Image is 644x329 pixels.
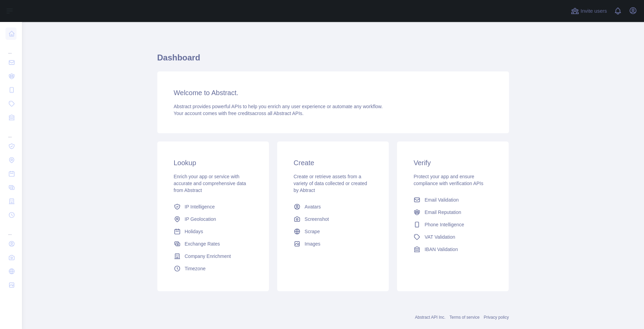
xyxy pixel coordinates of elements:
span: Abstract provides powerful APIs to help you enrich any user experience or automate any workflow. [174,104,383,109]
a: VAT Validation [411,231,495,243]
a: IBAN Validation [411,243,495,256]
a: Email Validation [411,194,495,206]
div: ... [5,41,16,55]
a: Abstract API Inc. [415,315,445,320]
div: ... [5,223,16,236]
a: Scrape [291,225,375,238]
a: Phone Intelligence [411,218,495,231]
a: Screenshot [291,213,375,225]
a: IP Geolocation [171,213,255,225]
a: Holidays [171,225,255,238]
h3: Verify [414,158,492,168]
span: Create or retrieve assets from a variety of data collected or created by Abtract [294,174,367,193]
h3: Welcome to Abstract. [174,88,493,98]
span: free credits [228,111,252,116]
span: Enrich your app or service with accurate and comprehensive data from Abstract [174,174,246,193]
h3: Lookup [174,158,252,168]
a: Avatars [291,201,375,213]
a: Timezone [171,262,255,275]
span: Timezone [185,265,206,272]
span: IP Geolocation [185,216,216,223]
span: Email Reputation [425,209,461,216]
h3: Create [294,158,372,168]
a: Terms of service [450,315,479,320]
span: Email Validation [425,196,459,203]
h1: Dashboard [157,52,509,69]
span: Screenshot [305,216,329,223]
button: Invite users [569,5,608,16]
span: Phone Intelligence [425,221,464,228]
span: Protect your app and ensure compliance with verification APIs [414,174,483,186]
span: Invite users [580,7,607,15]
a: Email Reputation [411,206,495,218]
a: Company Enrichment [171,250,255,262]
span: Exchange Rates [185,240,220,247]
span: Your account comes with across all Abstract APIs. [174,111,304,116]
a: Images [291,238,375,250]
span: Avatars [305,203,321,210]
a: Privacy policy [484,315,509,320]
span: VAT Validation [425,234,455,240]
span: IBAN Validation [425,246,458,253]
div: ... [5,125,16,139]
span: IP Intelligence [185,203,215,210]
a: IP Intelligence [171,201,255,213]
span: Scrape [305,228,320,235]
span: Company Enrichment [185,253,231,260]
span: Images [305,240,320,247]
a: Exchange Rates [171,238,255,250]
span: Holidays [185,228,203,235]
